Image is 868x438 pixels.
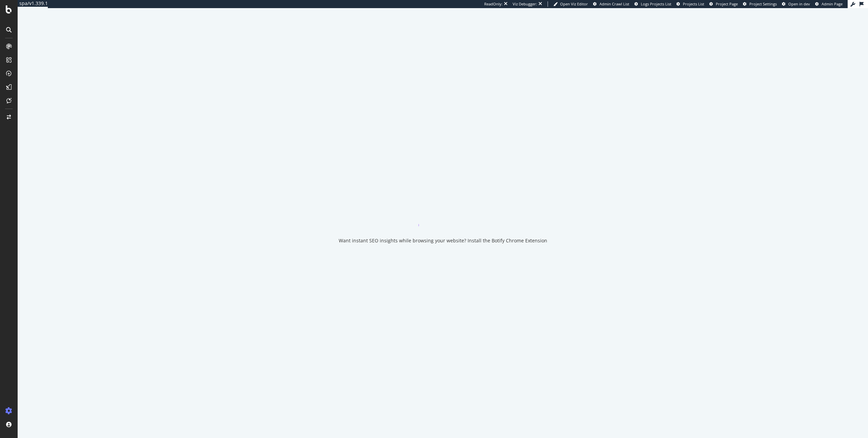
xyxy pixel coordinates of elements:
[560,1,588,6] span: Open Viz Editor
[599,1,629,6] span: Admin Crawl List
[513,1,537,7] div: Viz Debugger:
[484,1,502,7] div: ReadOnly:
[641,1,671,6] span: Logs Projects List
[782,1,810,7] a: Open in dev
[709,1,738,7] a: Project Page
[815,1,843,7] a: Admin Page
[418,202,467,226] div: animation
[339,237,547,244] div: Want instant SEO insights while browsing your website? Install the Botify Chrome Extension
[676,1,704,7] a: Projects List
[593,1,629,7] a: Admin Crawl List
[634,1,671,7] a: Logs Projects List
[743,1,777,7] a: Project Settings
[716,1,738,6] span: Project Page
[788,1,810,6] span: Open in dev
[553,1,588,7] a: Open Viz Editor
[822,1,843,6] span: Admin Page
[683,1,704,6] span: Projects List
[749,1,777,6] span: Project Settings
